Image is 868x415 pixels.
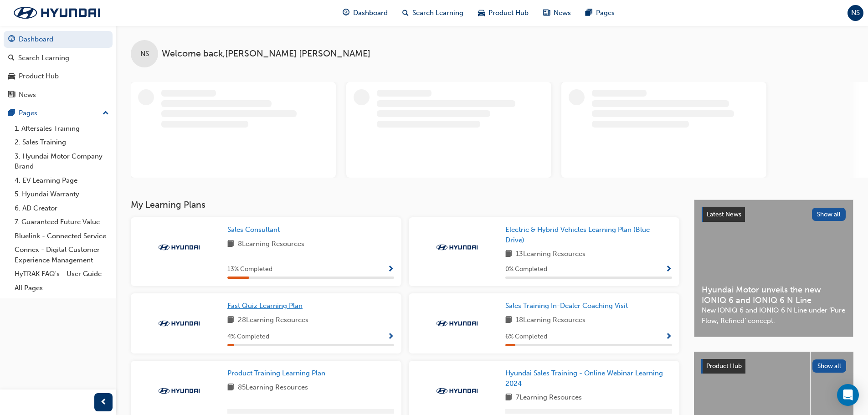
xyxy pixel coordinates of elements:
span: Show Progress [665,266,672,274]
span: Hyundai Motor unveils the new IONIQ 6 and IONIQ 6 N Line [702,285,846,305]
span: Dashboard [353,8,388,18]
a: 5. Hyundai Warranty [11,187,113,201]
span: News [554,8,571,18]
button: Pages [4,105,113,122]
div: Pages [19,108,37,118]
a: Latest NewsShow all [702,207,846,222]
h3: My Learning Plans [131,200,679,210]
a: All Pages [11,281,113,295]
span: New IONIQ 6 and IONIQ 6 N Line under ‘Pure Flow, Refined’ concept. [702,305,846,326]
span: news-icon [8,91,15,99]
span: 0 % Completed [505,264,547,275]
img: Trak [154,243,204,252]
button: Show Progress [665,331,672,343]
span: search-icon [8,54,15,62]
a: Sales Training In-Dealer Coaching Visit [505,301,632,311]
button: Show Progress [665,264,672,275]
span: book-icon [505,315,512,326]
a: search-iconSearch Learning [395,4,471,22]
span: 18 Learning Resources [516,315,586,326]
span: news-icon [543,7,550,19]
span: book-icon [505,249,512,260]
a: Sales Consultant [227,225,283,235]
span: 13 % Completed [227,264,272,275]
a: news-iconNews [536,4,578,22]
span: Welcome back , [PERSON_NAME] [PERSON_NAME] [162,49,370,59]
a: 4. EV Learning Page [11,174,113,188]
div: Product Hub [19,71,59,82]
button: DashboardSearch LearningProduct HubNews [4,29,113,105]
a: 6. AD Creator [11,201,113,215]
span: Hyundai Sales Training - Online Webinar Learning 2024 [505,369,663,388]
a: 3. Hyundai Motor Company Brand [11,149,113,174]
button: Show all [812,359,847,373]
div: News [19,90,36,100]
img: Trak [154,319,204,328]
a: guage-iconDashboard [335,4,395,22]
span: book-icon [227,382,234,394]
a: Product HubShow all [701,359,846,374]
a: Dashboard [4,31,113,48]
span: Sales Consultant [227,225,280,234]
button: NS [847,5,863,21]
a: Product Hub [4,68,113,85]
a: 7. Guaranteed Future Value [11,215,113,229]
span: Product Training Learning Plan [227,369,325,377]
a: Fast Quiz Learning Plan [227,301,306,311]
button: Show Progress [387,331,394,343]
a: 2. Sales Training [11,135,113,149]
img: Trak [432,243,482,252]
span: guage-icon [343,7,349,19]
button: Show all [812,208,846,221]
a: 1. Aftersales Training [11,122,113,136]
a: car-iconProduct Hub [471,4,536,22]
span: Search Learning [412,8,463,18]
a: HyTRAK FAQ's - User Guide [11,267,113,281]
button: Show Progress [387,264,394,275]
span: 6 % Completed [505,332,547,342]
img: Trak [432,386,482,395]
span: guage-icon [8,36,15,44]
span: book-icon [227,239,234,250]
span: Show Progress [387,266,394,274]
span: book-icon [505,392,512,404]
span: Pages [596,8,615,18]
a: News [4,87,113,103]
span: pages-icon [8,109,15,118]
span: car-icon [8,72,15,81]
a: Electric & Hybrid Vehicles Learning Plan (Blue Drive) [505,225,672,245]
span: Product Hub [706,362,742,370]
span: up-icon [103,108,109,119]
img: Trak [432,319,482,328]
img: Trak [154,386,204,395]
a: Search Learning [4,50,113,67]
span: 8 Learning Resources [238,239,304,250]
a: Connex - Digital Customer Experience Management [11,243,113,267]
a: pages-iconPages [578,4,622,22]
span: 13 Learning Resources [516,249,586,260]
span: NS [851,8,860,18]
span: search-icon [402,7,409,19]
div: Search Learning [18,53,69,63]
div: Open Intercom Messenger [837,384,859,406]
span: car-icon [478,7,485,19]
a: Latest NewsShow allHyundai Motor unveils the new IONIQ 6 and IONIQ 6 N LineNew IONIQ 6 and IONIQ ... [694,200,853,337]
span: Fast Quiz Learning Plan [227,302,303,310]
a: Product Training Learning Plan [227,368,329,379]
span: pages-icon [586,7,592,19]
span: Electric & Hybrid Vehicles Learning Plan (Blue Drive) [505,225,650,244]
span: Latest News [707,210,741,218]
span: 4 % Completed [227,332,269,342]
span: 7 Learning Resources [516,392,582,404]
span: 85 Learning Resources [238,382,308,394]
span: Show Progress [387,333,394,341]
img: Trak [5,3,109,22]
span: Sales Training In-Dealer Coaching Visit [505,302,628,310]
span: book-icon [227,315,234,326]
span: prev-icon [100,397,107,408]
span: NS [140,49,149,59]
a: Bluelink - Connected Service [11,229,113,243]
span: Show Progress [665,333,672,341]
